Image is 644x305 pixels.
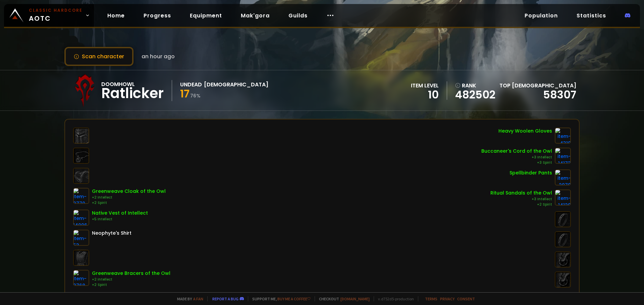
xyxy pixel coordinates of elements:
[499,81,576,90] div: Top
[498,128,552,135] div: Heavy Woolen Gloves
[315,296,370,301] span: Checkout
[92,282,170,288] div: +2 Spirit
[4,4,94,27] a: Classic HardcoreAOTC
[138,9,176,22] a: Progress
[571,9,611,22] a: Statistics
[92,200,166,206] div: +2 Spirit
[248,296,311,301] span: Support me,
[283,9,313,22] a: Guilds
[204,80,268,89] div: [DEMOGRAPHIC_DATA]
[180,86,190,101] span: 17
[101,88,164,98] div: Ratlicker
[73,210,89,226] img: item-14096
[411,81,439,90] div: item level
[92,270,170,277] div: Greenweave Bracers of the Owl
[180,80,202,89] div: Undead
[173,296,203,301] span: Made by
[142,52,175,61] span: an hour ago
[190,92,201,99] small: 76 %
[481,148,552,155] div: Buccaneer's Cord of the Owl
[543,87,576,102] a: 58307
[455,90,495,100] a: 482502
[193,296,203,301] a: a fan
[92,188,166,195] div: Greenweave Cloak of the Owl
[92,195,166,200] div: +2 Intellect
[555,169,571,185] img: item-2970
[555,189,571,206] img: item-14129
[519,9,563,22] a: Population
[29,7,83,23] span: AOTC
[92,210,148,217] div: Native Vest of Intellect
[73,270,89,286] img: item-9768
[457,296,475,301] a: Consent
[555,128,571,144] img: item-4310
[440,296,454,301] a: Privacy
[92,277,170,282] div: +2 Intellect
[490,189,552,197] div: Ritual Sandals of the Owl
[481,160,552,165] div: +3 Spirit
[29,7,83,13] small: Classic Hardcore
[73,230,89,246] img: item-53
[92,230,131,237] div: Neophyte's Shirt
[455,81,495,90] div: rank
[512,82,576,89] span: [DEMOGRAPHIC_DATA]
[425,296,437,301] a: Terms
[411,90,439,100] div: 10
[64,47,133,66] button: Scan character
[490,197,552,202] div: +3 Intellect
[555,148,571,164] img: item-14173
[73,188,89,204] img: item-9770
[490,202,552,207] div: +2 Spirit
[481,155,552,160] div: +3 Intellect
[92,217,148,222] div: +5 Intellect
[102,9,130,22] a: Home
[101,80,164,88] div: Doomhowl
[277,296,311,301] a: Buy me a coffee
[374,296,414,301] span: v. d752d5 - production
[509,169,552,176] div: Spellbinder Pants
[212,296,238,301] a: Report a bug
[235,9,275,22] a: Mak'gora
[184,9,227,22] a: Equipment
[340,296,370,301] a: [DOMAIN_NAME]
